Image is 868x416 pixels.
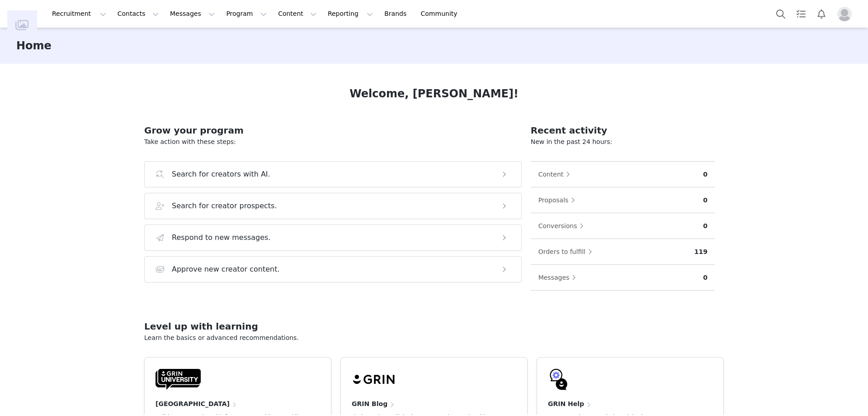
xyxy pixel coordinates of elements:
button: Recruitment [47,4,112,24]
p: 0 [703,221,708,231]
img: grin-logo-black.svg [352,368,397,390]
button: Respond to new messages. [144,225,522,251]
img: GRIN-University-Logo-Black.svg [156,368,201,390]
button: Content [273,4,322,24]
p: Take action with these steps: [144,137,522,147]
h1: Welcome, [PERSON_NAME]! [349,86,519,102]
button: Search for creators with AI. [144,161,522,187]
button: Messages [538,270,581,285]
a: Tasks [791,4,811,24]
h4: [GEOGRAPHIC_DATA] [156,399,230,409]
a: Community [415,4,467,24]
h2: Level up with learning [144,320,724,333]
p: New in the past 24 hours: [531,137,715,147]
button: Profile [832,7,861,21]
h4: GRIN Help [548,399,584,409]
p: 119 [694,247,708,257]
p: 0 [703,170,708,179]
button: Content [538,167,575,182]
button: Search [771,4,791,24]
button: Search for creator prospects. [144,193,522,219]
p: Learn the basics or advanced recommendations. [144,333,724,343]
button: Messages [165,4,220,24]
h3: Respond to new messages. [172,232,271,243]
h3: Home [16,38,52,54]
button: Approve new creator content. [144,256,522,282]
button: Notifications [811,4,831,24]
p: 0 [703,196,708,205]
h3: Search for creators with AI. [172,169,270,180]
h2: Grow your program [144,124,522,137]
a: Brands [379,4,415,24]
button: Contacts [112,4,164,24]
button: Conversions [538,219,589,233]
img: GRIN-help-icon.svg [548,368,570,390]
h3: Approve new creator content. [172,264,280,275]
h4: GRIN Blog [352,399,387,409]
button: Program [221,4,272,24]
button: Reporting [322,4,378,24]
button: Proposals [538,193,580,207]
h3: Search for creator prospects. [172,201,277,211]
h2: Recent activity [531,124,715,137]
img: placeholder-profile.jpg [837,7,852,21]
button: Orders to fulfill [538,244,597,259]
p: 0 [703,273,708,282]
